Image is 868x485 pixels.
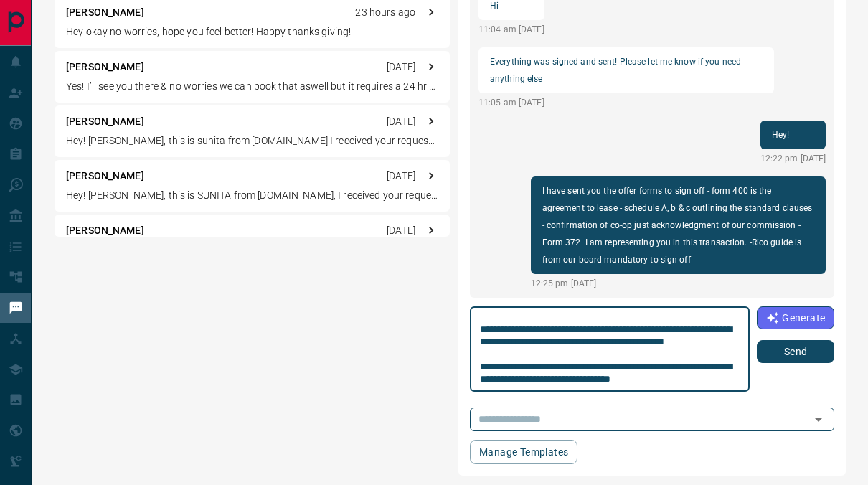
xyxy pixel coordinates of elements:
p: Hey! [772,126,815,143]
p: [PERSON_NAME] [66,223,144,238]
p: [PERSON_NAME] [66,169,144,184]
p: [PERSON_NAME] [66,5,144,20]
p: [DATE] [387,223,415,238]
button: Manage Templates [470,440,577,464]
p: Hey! [PERSON_NAME], this is sunita from [DOMAIN_NAME] I received your request to view- [STREET_AD... [66,133,438,149]
p: Yes! I’ll see you there & no worries we can book that aswell but it requires a 24 hr notice [66,79,438,94]
p: I have sent you the offer forms to sign off - form 400 is the agreement to lease - schedule A, b ... [542,182,815,268]
p: 23 hours ago [355,5,415,20]
p: [PERSON_NAME] [66,114,144,129]
p: [DATE] [387,60,415,75]
p: 11:04 am [DATE] [478,23,544,36]
p: 12:25 pm [DATE] [531,277,826,290]
button: Generate [757,306,834,329]
p: [PERSON_NAME] [66,60,144,75]
p: 11:05 am [DATE] [478,96,774,109]
p: Everything was signed and sent! Please let me know if you need anything else [490,53,763,88]
p: [DATE] [387,169,415,184]
p: Hey! [PERSON_NAME], this is SUNITA from [DOMAIN_NAME], I received your request to view, when are ... [66,188,438,203]
p: Hey okay no worries, hope you feel better! Happy thanks giving! [66,24,438,39]
button: Open [808,410,829,430]
p: 12:22 pm [DATE] [760,152,826,165]
p: [DATE] [387,114,415,129]
button: Send [757,340,834,363]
